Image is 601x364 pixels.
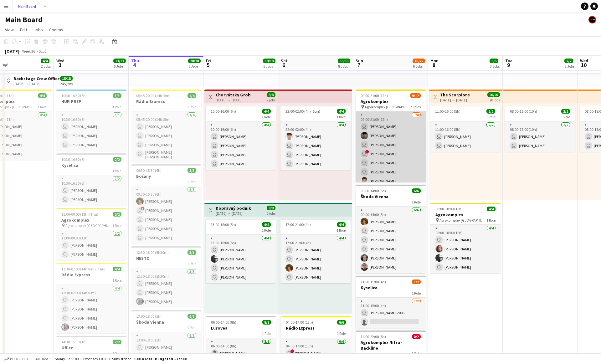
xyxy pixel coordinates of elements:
[504,61,512,69] span: 9
[113,267,121,271] span: 4/4
[187,168,196,173] span: 5/5
[56,58,64,64] span: Wed
[413,64,425,69] div: 6 Jobs
[440,98,470,102] div: [DATE] → [DATE]
[114,64,126,69] div: 6 Jobs
[338,64,350,69] div: 8 Jobs
[20,27,27,33] span: Edit
[267,92,275,97] span: 8/8
[56,208,126,260] app-job-card: 11:00-00:00 (13h) (Thu)2/2Agrokomplex Agrokomplex [GEOGRAPHIC_DATA]1 Role2/211:00-00:00 (13h) [PE...
[412,334,421,339] span: 0/2
[206,58,211,64] span: Fri
[136,250,169,255] span: 12:30-18:00 (5h30m)
[412,279,421,284] span: 1/2
[510,109,537,114] span: 08:00-18:00 (10h)
[365,105,410,109] span: Agrokomplex [GEOGRAPHIC_DATA]
[205,61,211,69] span: 5
[3,26,16,34] a: View
[56,90,126,151] app-job-card: 10:30-16:30 (6h)3/3HUR PREP1 Role3/310:30-16:30 (6h) [PERSON_NAME] [PERSON_NAME] [PERSON_NAME]
[131,173,201,179] h3: Bošany
[39,49,47,54] div: SELČ
[61,340,87,344] span: 14:30-15:30 (1h)
[141,207,145,210] span: !
[206,121,276,170] app-card-role: 4/410:00-16:00 (6h) [PERSON_NAME] [PERSON_NAME] [PERSON_NAME] [PERSON_NAME]
[356,194,426,199] h3: Škoda Vienna
[187,179,196,184] span: 1 Role
[262,222,271,227] span: 4/4
[262,320,271,325] span: 8/8
[338,59,350,63] span: 36/36
[41,59,49,63] span: 4/4
[365,150,369,154] span: !
[361,334,386,339] span: 14:00-22:00 (8h)
[356,340,426,351] h3: Agrokomplex Nitra - Backline
[430,225,501,273] app-card-role: 4/408:00-18:00 (10h) [PERSON_NAME][PERSON_NAME][PERSON_NAME] [PERSON_NAME]
[486,218,496,223] span: 1 Role
[505,106,575,152] app-job-card: 08:00-18:00 (10h)2/21 Role2/208:00-18:00 (10h) [PERSON_NAME] [PERSON_NAME]
[56,272,126,278] h3: Rádio Express
[490,64,500,69] div: 3 Jobs
[61,212,98,217] span: 11:00-00:00 (13h) (Thu)
[487,207,496,211] span: 4/4
[206,235,276,283] app-card-role: 4/413:00-18:00 (5h) [PERSON_NAME][PERSON_NAME] [PERSON_NAME] [PERSON_NAME]
[564,59,573,63] span: 2/2
[55,356,187,361] div: Salary €277.00 + Expenses €0.00 + Subsistence €0.00 =
[31,26,45,34] a: Jobs
[412,188,421,193] span: 6/6
[131,164,201,244] app-job-card: 09:30-15:30 (6h)5/5Bošany1 Role5/509:30-15:30 (6h)[PERSON_NAME] ![PERSON_NAME] [PERSON_NAME] [PER...
[285,222,311,227] span: 17:00-21:00 (4h)
[281,325,351,331] h3: Rádio Express
[356,207,426,273] app-card-role: 6/609:00-14:00 (5h)[PERSON_NAME] [PERSON_NAME] [PERSON_NAME] [PERSON_NAME][PERSON_NAME][PERSON_NAME]
[112,105,121,109] span: 1 Role
[440,92,470,98] h3: The Scorpions
[131,99,201,104] h3: Rádio Express
[136,168,162,173] span: 09:30-15:30 (6h)
[262,331,271,336] span: 1 Role
[561,109,570,114] span: 2/2
[262,115,271,119] span: 1 Role
[263,59,275,63] span: 18/18
[410,105,421,109] span: 2 Roles
[216,211,251,216] div: [DATE] → [DATE]
[280,61,288,69] span: 6
[430,121,500,152] app-card-role: 2/211:00-16:00 (5h) [PERSON_NAME] [PERSON_NAME]
[356,285,426,290] h3: Kyselica
[131,319,201,325] h3: Škoda Vienna
[216,98,251,102] div: [DATE] → [DATE]
[337,331,346,336] span: 1 Role
[113,93,121,98] span: 3/3
[505,121,575,152] app-card-role: 2/208:00-18:00 (10h) [PERSON_NAME] [PERSON_NAME]
[435,207,463,211] span: 08:00-18:00 (10h)
[505,58,512,64] span: Tue
[187,261,196,266] span: 1 Role
[486,109,495,114] span: 2/2
[131,111,201,162] app-card-role: 4/405:45-20:00 (14h15m) [PERSON_NAME] [PERSON_NAME] [PERSON_NAME] [PERSON_NAME] [PERSON_NAME]
[430,203,501,273] app-job-card: 08:00-18:00 (10h)4/4Agrokomplex Agrokomplex [GEOGRAPHIC_DATA]1 Role4/408:00-18:00 (10h) [PERSON_N...
[337,320,346,325] span: 6/6
[211,109,236,114] span: 10:00-16:00 (6h)
[112,278,121,283] span: 1 Role
[131,268,201,308] app-card-role: 3/312:30-18:00 (5h30m) [PERSON_NAME] [PERSON_NAME][PERSON_NAME]
[187,93,196,98] span: 4/4
[486,115,495,119] span: 1 Role
[5,48,19,54] div: [DATE]
[38,93,47,98] span: 4/4
[41,64,51,69] div: 2 Jobs
[211,222,236,227] span: 13:00-18:00 (5h)
[56,285,126,333] app-card-role: 4/411:30-02:00 (14h30m) [PERSON_NAME] [PERSON_NAME] [PERSON_NAME][PERSON_NAME]
[34,356,49,361] span: All jobs
[56,175,126,206] app-card-role: 2/210:30-16:30 (6h) [PERSON_NAME] [PERSON_NAME]
[206,325,276,331] h3: Eurovea
[356,90,426,182] div: 09:00-21:00 (12h)9/12Agrokomplex Agrokomplex [GEOGRAPHIC_DATA]2 Roles7/809:00-21:00 (12h) [PERSON...
[356,276,426,328] div: 11:00-15:00 (4h)1/2Kyselica1 Role1/211:00-15:00 (4h) [PERSON_NAME] 2006
[356,185,426,273] div: 09:00-14:00 (5h)6/6Škoda Vienna1 Role6/609:00-14:00 (5h)[PERSON_NAME] [PERSON_NAME] [PERSON_NAME]...
[430,58,439,64] span: Mon
[336,228,346,233] span: 1 Role
[410,93,421,98] span: 9/12
[56,263,126,333] app-job-card: 11:30-02:00 (14h30m) (Thu)4/4Rádio Express1 Role4/411:30-02:00 (14h30m) [PERSON_NAME] [PERSON_NAM...
[356,298,426,328] app-card-role: 1/211:00-15:00 (4h) [PERSON_NAME] 2006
